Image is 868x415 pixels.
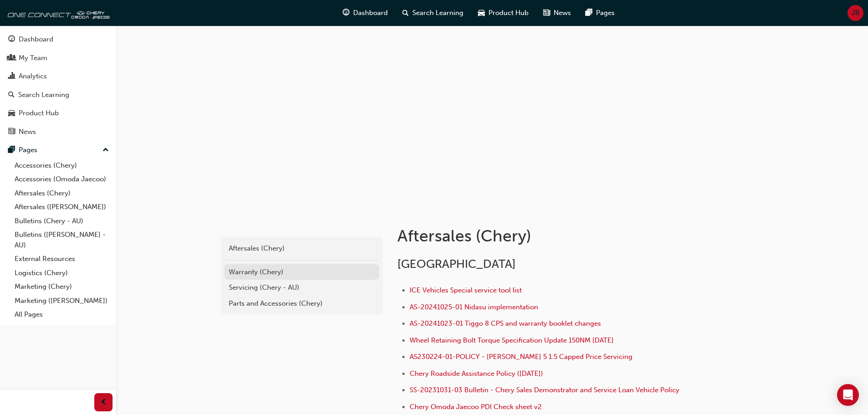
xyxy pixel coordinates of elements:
span: chart-icon [8,72,15,81]
a: Accessories (Omoda Jaecoo) [11,172,113,186]
span: car-icon [478,7,485,19]
a: News [4,123,113,140]
span: pages-icon [586,7,592,19]
div: News [19,127,36,137]
div: Aftersales (Chery) [229,243,375,254]
div: Warranty (Chery) [229,267,375,277]
span: Pages [596,8,615,18]
a: All Pages [11,307,113,322]
a: Marketing (Chery) [11,280,113,294]
a: Bulletins (Chery - AU) [11,214,113,228]
a: Search Learning [4,87,113,103]
a: Marketing ([PERSON_NAME]) [11,294,113,308]
a: news-iconNews [536,4,578,22]
a: SS-20231031-03 Bulletin - Chery Sales Demonstrator and Service Loan Vehicle Policy [410,386,679,394]
a: Chery Roadside Assistance Policy ([DATE]) [410,369,543,378]
a: Wheel Retaining Bolt Torque Specification Update 150NM [DATE] [410,336,614,344]
a: Analytics [4,68,113,85]
button: JB [847,5,863,21]
a: AS230224-01-POLICY - [PERSON_NAME] 5 1.5 Capped Price Servicing [410,353,632,361]
span: guage-icon [8,36,15,44]
span: [GEOGRAPHIC_DATA] [397,257,516,271]
span: news-icon [8,128,15,136]
a: search-iconSearch Learning [395,4,471,22]
span: news-icon [543,7,550,19]
button: DashboardMy TeamAnalyticsSearch LearningProduct HubNews [4,29,113,142]
a: Servicing (Chery - AU) [224,280,379,296]
a: AS-20241025-01 Nidasu implementation [410,303,538,311]
a: Accessories (Chery) [11,159,113,173]
a: car-iconProduct Hub [471,4,536,22]
img: oneconnect [5,4,109,22]
a: External Resources [11,252,113,266]
span: prev-icon [100,397,107,408]
span: people-icon [8,54,15,62]
span: car-icon [8,109,15,118]
a: AS-20241023-01 Tiggo 8 CPS and warranty booklet changes [410,319,601,328]
div: Servicing (Chery - AU) [229,282,375,293]
span: search-icon [402,7,409,19]
div: Search Learning [18,90,69,100]
div: Product Hub [19,108,59,118]
span: guage-icon [343,7,349,19]
button: Pages [4,142,113,159]
a: Chery Omoda Jaecoo PDI Check sheet v2 [410,403,542,411]
a: guage-iconDashboard [335,4,395,22]
a: My Team [4,50,113,67]
h1: Aftersales (Chery) [397,226,696,246]
a: Logistics (Chery) [11,266,113,280]
div: Open Intercom Messenger [837,384,859,406]
a: Product Hub [4,105,113,122]
a: pages-iconPages [578,4,622,22]
span: Search Learning [412,8,463,18]
span: JB [852,8,860,18]
div: My Team [19,53,47,63]
a: Aftersales (Chery) [224,241,379,256]
a: ICE Vehicles Special service tool list [410,286,522,294]
div: Analytics [19,71,47,82]
span: News [554,8,571,18]
div: Parts and Accessories (Chery) [229,298,375,309]
div: Dashboard [19,34,53,45]
div: Pages [19,145,37,155]
a: Bulletins ([PERSON_NAME] - AU) [11,228,113,252]
span: pages-icon [8,146,15,154]
span: Product Hub [488,8,529,18]
a: Aftersales (Chery) [11,186,113,200]
a: Warranty (Chery) [224,264,379,280]
a: Aftersales ([PERSON_NAME]) [11,200,113,214]
a: Parts and Accessories (Chery) [224,296,379,312]
span: Dashboard [353,8,388,18]
span: up-icon [103,144,109,156]
span: search-icon [8,91,15,99]
a: Dashboard [4,31,113,48]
